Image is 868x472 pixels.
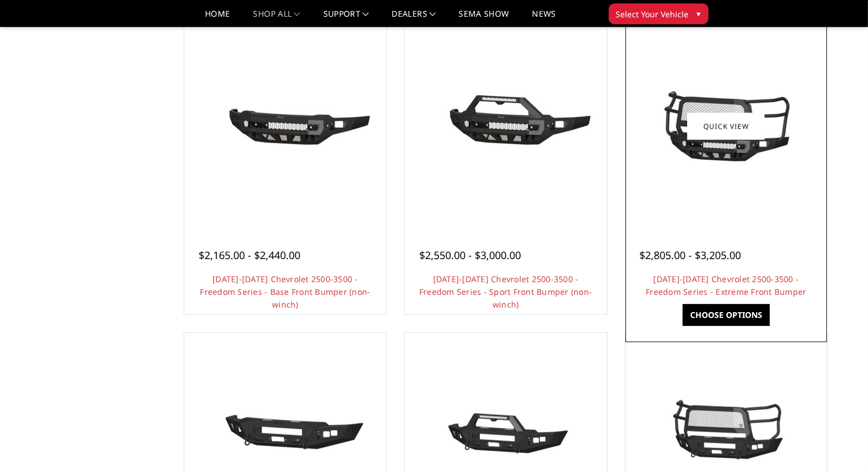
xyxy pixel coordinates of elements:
[408,28,604,224] a: 2024-2025 Chevrolet 2500-3500 - Freedom Series - Sport Front Bumper (non-winch)
[609,3,709,24] button: Select Your Vehicle
[697,8,701,20] span: ▾
[634,83,818,170] img: 2024-2025 Chevrolet 2500-3500 - Freedom Series - Extreme Front Bumper
[683,304,770,326] a: Choose Options
[200,274,370,310] a: [DATE]-[DATE] Chevrolet 2500-3500 - Freedom Series - Base Front Bumper (non-winch)
[187,28,383,224] a: 2024-2025 Chevrolet 2500-3500 - Freedom Series - Base Front Bumper (non-winch)
[254,10,300,27] a: shop all
[193,83,378,170] img: 2024-2025 Chevrolet 2500-3500 - Freedom Series - Base Front Bumper (non-winch)
[628,28,825,224] a: 2024-2025 Chevrolet 2500-3500 - Freedom Series - Extreme Front Bumper
[323,10,369,27] a: Support
[687,113,765,140] a: Quick view
[392,10,436,27] a: Dealers
[205,10,230,27] a: Home
[459,10,509,27] a: SEMA Show
[413,83,598,170] img: 2024-2025 Chevrolet 2500-3500 - Freedom Series - Sport Front Bumper (non-winch)
[646,274,806,297] a: [DATE]-[DATE] Chevrolet 2500-3500 - Freedom Series - Extreme Front Bumper
[616,8,689,20] span: Select Your Vehicle
[640,248,742,262] span: $2,805.00 - $3,205.00
[810,417,868,472] iframe: Chat Widget
[532,10,556,27] a: News
[419,248,521,262] span: $2,550.00 - $3,000.00
[199,248,300,262] span: $2,165.00 - $2,440.00
[419,274,592,310] a: [DATE]-[DATE] Chevrolet 2500-3500 - Freedom Series - Sport Front Bumper (non-winch)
